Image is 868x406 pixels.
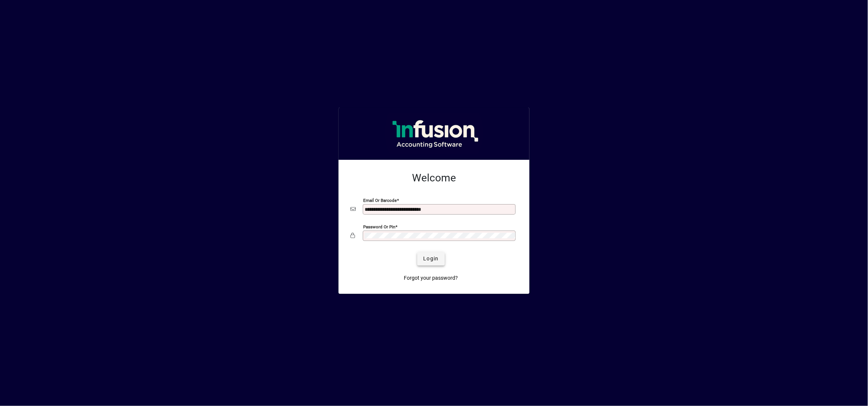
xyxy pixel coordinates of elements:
[423,255,438,263] span: Login
[401,272,461,285] a: Forgot your password?
[404,274,458,282] span: Forgot your password?
[417,252,444,266] button: Login
[363,197,397,203] mat-label: Email or Barcode
[350,172,518,184] h2: Welcome
[363,224,395,229] mat-label: Password or Pin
